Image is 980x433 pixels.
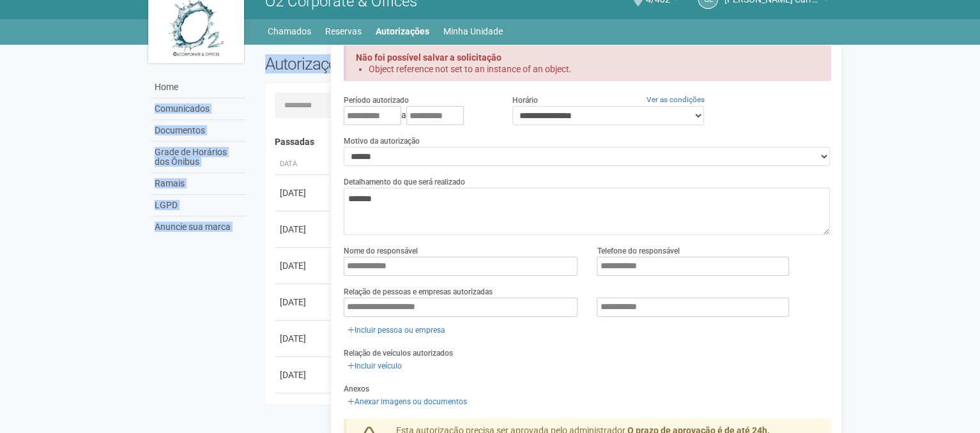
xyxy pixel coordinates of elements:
a: Chamados [268,22,311,40]
div: a [344,106,493,125]
a: Ver as condições [647,95,705,104]
th: Data [275,154,332,175]
label: Horário [512,95,538,106]
label: Motivo da autorização [344,135,420,147]
div: [DATE] [280,296,327,308]
a: Anuncie sua marca [151,216,246,238]
label: Nome do responsável [344,245,418,257]
label: Relação de veículos autorizados [344,347,453,359]
li: Object reference not set to an instance of an object. [369,63,809,75]
a: Ramais [151,173,246,195]
div: [DATE] [280,186,327,199]
label: Período autorizado [344,95,409,106]
label: Detalhamento do que será realizado [344,176,465,188]
label: Anexos [344,383,369,395]
a: Home [151,77,246,98]
a: Documentos [151,120,246,142]
div: [DATE] [280,332,327,345]
a: Incluir veículo [344,359,406,373]
a: Autorizações [376,22,429,40]
div: [DATE] [280,223,327,236]
a: Comunicados [151,98,246,120]
label: Telefone do responsável [597,245,679,257]
h4: Passadas [275,137,822,147]
strong: Não foi possível salvar a solicitação [356,52,501,63]
label: Relação de pessoas e empresas autorizadas [344,286,493,298]
a: Minha Unidade [443,22,503,40]
div: [DATE] [280,368,327,381]
a: LGPD [151,195,246,216]
div: [DATE] [280,259,327,272]
h2: Autorizações [265,54,539,73]
a: Anexar imagens ou documentos [344,395,471,409]
a: Incluir pessoa ou empresa [344,323,449,337]
a: Grade de Horários dos Ônibus [151,142,246,173]
a: Reservas [325,22,362,40]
